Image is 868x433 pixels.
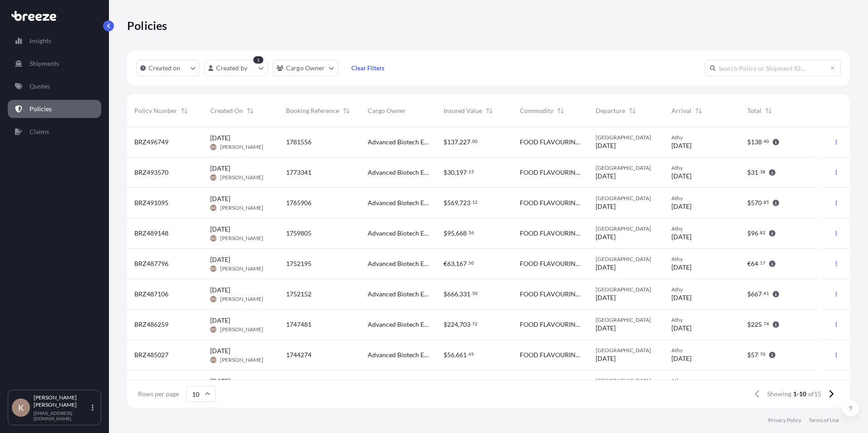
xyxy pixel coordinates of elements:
span: 40 [764,140,769,143]
span: FOOD FLAVOURINGS [520,350,581,359]
span: . [759,231,759,234]
button: createdOn Filter options [136,60,200,76]
div: 1 [253,56,263,64]
span: . [471,292,472,295]
span: FOOD FLAVOURINGS [520,198,581,207]
span: [DATE] [596,232,616,241]
span: BRZ489148 [134,229,168,238]
span: 95 [447,230,454,236]
span: KO [211,264,216,273]
span: Showing [767,389,791,399]
span: . [471,201,472,204]
span: 331 [459,291,470,297]
span: 56 [469,231,474,234]
span: Created On [210,106,243,115]
span: KO [211,234,216,243]
span: $ [747,321,751,328]
span: 197 [456,169,467,176]
span: 74 [764,322,769,325]
span: [DATE] [671,141,691,150]
span: 138 [751,139,762,145]
p: [PERSON_NAME] [PERSON_NAME] [34,394,90,408]
span: FOOD FLAVOURINGS [520,168,581,177]
span: [DATE] [596,293,616,302]
span: BRZ487796 [134,259,168,268]
span: $ [444,291,447,297]
span: 17 [760,261,765,265]
span: [DATE] [210,255,230,264]
span: [DATE] [210,316,230,325]
span: [DATE] [210,225,230,234]
span: 703 [459,321,470,328]
span: 82 [760,231,765,234]
span: Athy [671,316,733,324]
span: BRZ496749 [134,138,168,147]
span: [DATE] [210,377,230,386]
span: [DATE] [671,354,691,363]
span: Athy [671,256,733,263]
span: 38 [760,170,765,173]
span: [PERSON_NAME] [220,265,263,272]
span: , [454,230,456,236]
span: 1752195 [286,259,311,268]
span: Advanced Biotech Europe GmbH [368,259,429,268]
span: Advanced Biotech Europe GmbH [368,350,429,359]
span: Policy Number [134,106,177,115]
span: . [762,292,763,295]
span: [DATE] [671,172,691,181]
span: [PERSON_NAME] [220,174,263,181]
span: Booking Reference [286,106,339,115]
span: Athy [671,195,733,202]
span: $ [747,169,751,176]
span: . [467,353,468,356]
span: KO [211,325,216,334]
span: [DATE] [210,285,230,295]
span: 225 [751,321,762,328]
span: [GEOGRAPHIC_DATA] [596,225,657,232]
span: 723 [459,200,470,206]
span: $ [747,352,751,358]
span: , [458,200,459,206]
span: . [762,322,763,325]
span: Athy [671,225,733,232]
span: Total [747,106,761,115]
span: 667 [751,291,762,297]
span: 64 [751,261,758,267]
span: [GEOGRAPHIC_DATA] [596,347,657,354]
a: Policies [8,100,101,118]
span: 85 [764,201,769,204]
button: Sort [627,105,638,116]
span: 12 [472,201,478,204]
span: [PERSON_NAME] [220,356,263,364]
span: 1752152 [286,290,311,299]
span: Cargo Owner [368,106,406,115]
span: $ [444,321,447,328]
span: Athy [671,377,733,384]
span: KO [211,355,216,364]
span: $ [747,291,751,297]
span: 661 [456,352,467,358]
span: of 15 [808,389,821,399]
span: [PERSON_NAME] [220,204,263,212]
span: [DATE] [671,232,691,241]
span: [DATE] [671,293,691,302]
span: Advanced Biotech Europe GmbH [368,229,429,238]
span: 57 [751,352,758,358]
span: 56 [447,352,454,358]
span: [GEOGRAPHIC_DATA] [596,377,657,384]
p: Created by [216,64,248,73]
span: Insured Value [444,106,482,115]
span: . [471,322,472,325]
button: Sort [179,105,190,116]
span: FOOD FLAVOURINGS [520,320,581,329]
span: Athy [671,134,733,141]
p: Claims [30,127,49,136]
span: BRZ485027 [134,350,168,359]
p: Policies [127,18,168,33]
a: Claims [8,123,101,141]
span: 50 [472,292,478,295]
span: , [454,352,456,358]
span: 70 [760,353,765,356]
p: Clear Filters [351,64,385,73]
span: 227 [459,139,470,145]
